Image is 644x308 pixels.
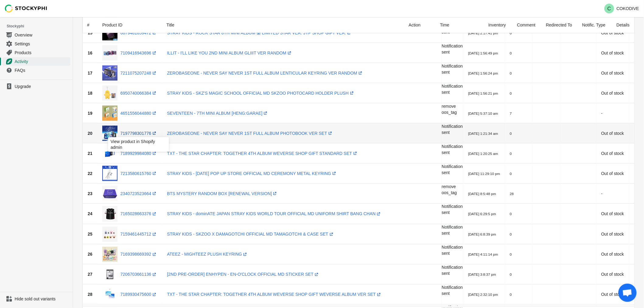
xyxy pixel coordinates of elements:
[2,295,70,303] a: Hide sold out variants
[102,86,117,101] img: 518852a8608ad8795c732289a4289caa.png
[15,296,69,302] span: Hide sold out variants
[618,284,637,302] div: Open chat
[121,71,157,75] a: 7211075207248(opens a new window)
[510,152,512,156] small: 0
[510,111,512,115] small: 7
[442,285,463,296] span: Notification sent
[597,63,630,83] td: Out of stock
[88,111,93,116] span: 19
[468,192,496,196] small: [DATE] 8:5:48 pm
[468,233,496,236] small: [DATE] 6:8:39 pm
[15,58,69,65] span: Activity
[468,51,498,55] small: [DATE] 1:56:49 pm
[121,51,157,55] a: 7109416943696(opens a new window)
[121,111,157,116] a: 4651556044880(opens a new window)
[121,131,157,136] a: 7197798301776(opens a new window)
[597,143,630,163] td: Out of stock
[15,50,69,56] span: Products
[102,227,117,242] img: KakaoTalk_20250304_152612742_a2b5c4b2-4acf-496a-921a-f6009e02a5ee.png
[510,192,514,196] small: 28
[510,71,512,75] small: 0
[597,123,630,143] td: Out of stock
[167,212,382,216] a: STRAY KIDS - dominATE JAPAN STRAY KIDS WORLD TOUR OFFICIAL MD UNIFORM SHIRT BANG CHAN(opens a new...
[102,126,117,141] img: ZBO_PB.jpg
[442,164,463,175] span: Notification sent
[88,30,93,35] span: 15
[604,4,614,13] span: Avatar with initials C
[597,244,630,264] td: Out of stock
[597,264,630,285] td: Out of stock
[468,293,498,297] small: [DATE] 2:32:10 pm
[5,5,47,12] img: Stockyphi
[102,247,117,262] img: mobile_b6d7ba32-93a5-4714-b9a9-59d2022dd5ed.png
[121,91,157,96] a: 6950740066384(opens a new window)
[2,30,70,39] a: Overview
[2,82,70,91] a: Upgrade
[102,267,117,282] img: STICKER_SET_e048825e-c569-452d-b416-9f3658015fe9.png
[510,172,512,176] small: 0
[167,171,337,176] a: STRAY KIDS - [DATE] POP UP STORE OFFICIAL MD CEREMONY METAL KEYRING(opens a new window)
[167,151,358,156] a: TXT - THE STAR CHAPTER: TOGETHER 4TH ALBUM WEVERSE SHOP GIFT STANDARD SET(opens a new window)
[404,17,435,33] div: Action
[102,146,117,161] img: std_set_fd6350e2-ba4a-481b-ba6a-5c7d4c3699f4.png
[435,17,484,33] div: Time
[167,272,320,277] a: [2ND PRE-ORDER] ENHYPEN - EN-O'CLOCK OFFICIAL MD STICKER SET(opens a new window)
[442,64,463,75] span: Notification sent
[102,106,117,121] img: apple-music-all-haha-dul-set-net-seventeen-7th-mini-album-heng-garae-28588533219408.jpg
[468,152,498,156] small: [DATE] 1:20:25 am
[121,30,157,35] a: 6879481659472(opens a new window)
[468,31,498,35] small: [DATE] 2:17:41 pm
[167,51,292,55] a: ILLIT - I'LL LIKE YOU 2ND MINI ALBUM GLIIIT VER RANDOM(opens a new window)
[102,45,117,61] img: ILLIT_COMAPCT_1197dfeb-77cf-4492-903b-2d708f8b90d9.jpg
[512,17,541,33] div: Comment
[121,272,157,277] a: 7206703661136(opens a new window)
[2,39,70,48] a: Settings
[442,265,463,276] span: Notification sent
[510,233,512,236] small: 0
[121,292,157,297] a: 7189930475600(opens a new window)
[468,253,498,257] small: [DATE] 4:11:14 pm
[597,184,630,204] td: -
[15,32,69,38] span: Overview
[577,17,612,33] div: Notific. Type
[510,273,512,277] small: 0
[597,103,630,123] td: -
[88,71,93,75] span: 17
[597,43,630,63] td: Out of stock
[442,124,463,135] span: Notification sent
[442,84,463,95] span: Notification sent
[88,292,93,297] span: 28
[597,285,630,305] td: Out of stock
[442,104,457,115] span: remove oos_tag
[102,186,117,201] img: cokodive-rm-s-bts-mystery-random-box-renewal-version-13350300647504.jpg
[597,23,630,43] td: Out of stock
[167,232,334,237] a: STRAY KIDS - SKZOO X DAMAGOTCHI OFFICIAL MD TAMAGOTCHI & CASE SET(opens a new window)
[2,66,70,75] a: FAQs
[597,224,630,244] td: Out of stock
[510,91,512,95] small: 0
[442,225,463,236] span: Notification sent
[167,292,382,297] a: TXT - THE STAR CHAPTER: TOGETHER 4TH ALBUM WEVERSE SHOP GIFT WEVERSE ALBUM VER SET(opens a new wi...
[468,91,498,95] small: [DATE] 1:56:21 pm
[617,6,639,11] p: COKODIVE
[442,44,463,54] span: Notification sent
[597,83,630,103] td: Out of stock
[88,131,93,136] span: 20
[541,17,577,33] div: Redirected To
[484,17,512,33] div: Inventory
[88,272,93,277] span: 27
[88,191,93,196] span: 23
[88,91,93,96] span: 18
[88,51,93,55] span: 16
[88,151,93,156] span: 21
[167,252,248,257] a: ATEEZ - MIGHTEEZ PLUSH KEYRING(opens a new window)
[121,212,157,216] a: 7165028663376(opens a new window)
[15,67,69,73] span: FAQs
[510,253,512,257] small: 0
[88,212,93,216] span: 24
[602,2,642,15] button: Avatar with initials CCOKODIVE
[167,131,333,136] a: ZEROBASEONE - NEVER SAY NEVER 1ST FULL ALBUM PHOTOBOOK VER SET(opens a new window)
[121,232,157,237] a: 7159461445712(opens a new window)
[88,232,93,237] span: 25
[88,171,93,176] span: 22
